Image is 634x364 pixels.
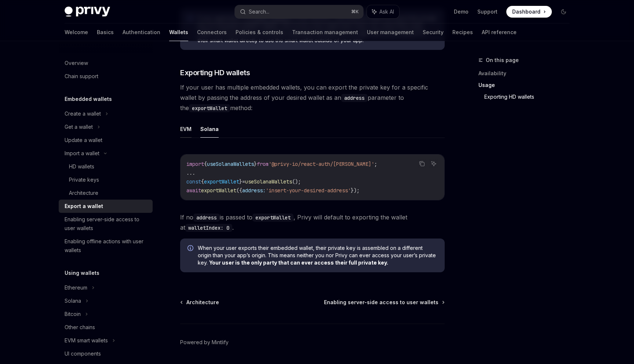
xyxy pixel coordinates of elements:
div: UI components [65,349,101,358]
div: Enabling offline actions with user wallets [65,237,148,255]
a: Wallets [169,23,188,41]
span: useSolanaWallets [207,161,254,167]
span: ... [186,170,195,176]
b: Your user is the only party that can ever access their full private key. [209,259,388,266]
span: = [242,178,245,185]
span: If no is passed to , Privy will default to exporting the wallet at . [180,212,445,233]
div: Get a wallet [65,123,93,131]
code: exportWallet [252,214,294,222]
a: Enabling offline actions with user wallets [59,235,153,257]
span: const [186,178,201,185]
h5: Embedded wallets [65,95,112,103]
button: Search...⌘K [235,5,363,18]
a: Overview [59,57,153,70]
div: Export a wallet [65,202,103,211]
a: Usage [478,79,575,91]
span: { [201,178,204,185]
a: Availability [478,68,575,79]
div: EVM smart wallets [65,336,108,345]
span: On this page [486,56,519,65]
div: Create a wallet [65,109,101,118]
div: HD wallets [69,162,94,171]
a: Architecture [59,186,153,200]
span: } [254,161,257,167]
span: If your user has multiple embedded wallets, you can export the private key for a specific wallet ... [180,82,445,113]
a: Recipes [452,23,473,41]
a: HD wallets [59,160,153,173]
span: exportWallet [204,178,239,185]
code: address [193,214,220,222]
a: UI components [59,347,153,360]
button: EVM [180,120,192,138]
div: Import a wallet [65,149,99,158]
a: Other chains [59,321,153,334]
a: Security [423,23,444,41]
code: address [341,94,368,102]
span: ({ [236,187,242,194]
a: Connectors [197,23,227,41]
span: import [186,161,204,167]
span: await [186,187,201,194]
a: Demo [454,8,469,15]
code: walletIndex: 0 [185,224,232,232]
a: Policies & controls [236,23,283,41]
a: Update a wallet [59,134,153,147]
span: }); [351,187,360,194]
span: 'insert-your-desired-address' [266,187,351,194]
span: Exporting HD wallets [180,68,250,78]
h5: Using wallets [65,269,99,277]
button: Ask AI [429,159,438,168]
span: Architecture [186,299,219,306]
span: useSolanaWallets [245,178,292,185]
div: Bitcoin [65,310,81,318]
a: Private keys [59,173,153,186]
span: address: [242,187,266,194]
div: Ethereum [65,283,87,292]
a: Enabling server-side access to user wallets [324,299,444,306]
div: Chain support [65,72,98,81]
a: Enabling server-side access to user wallets [59,213,153,235]
img: dark logo [65,7,110,17]
span: from [257,161,269,167]
div: Other chains [65,323,95,332]
button: Toggle dark mode [558,6,569,18]
a: API reference [482,23,517,41]
span: Enabling server-side access to user wallets [324,299,438,306]
a: Transaction management [292,23,358,41]
a: Welcome [65,23,88,41]
a: Powered by Mintlify [180,339,229,346]
a: Exporting HD wallets [484,91,575,103]
div: Solana [65,296,81,305]
span: Ask AI [379,8,394,15]
span: (); [292,178,301,185]
span: When your user exports their embedded wallet, their private key is assembled on a different origi... [198,244,437,266]
a: Architecture [181,299,219,306]
span: ; [374,161,377,167]
a: User management [367,23,414,41]
span: { [204,161,207,167]
div: Private keys [69,175,99,184]
span: '@privy-io/react-auth/[PERSON_NAME]' [269,161,374,167]
span: Dashboard [512,8,540,15]
a: Dashboard [506,6,552,18]
svg: Info [187,245,195,252]
button: Ask AI [367,5,399,18]
div: Search... [249,7,269,16]
div: Enabling server-side access to user wallets [65,215,148,233]
button: Solana [200,120,219,138]
span: } [239,178,242,185]
a: Chain support [59,70,153,83]
code: exportWallet [189,104,230,112]
a: Export a wallet [59,200,153,213]
span: ⌘ K [351,9,359,15]
div: Architecture [69,189,98,197]
div: Overview [65,59,88,68]
span: exportWallet [201,187,236,194]
a: Support [477,8,498,15]
div: Update a wallet [65,136,102,145]
a: Basics [97,23,114,41]
a: Authentication [123,23,160,41]
button: Copy the contents from the code block [417,159,427,168]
